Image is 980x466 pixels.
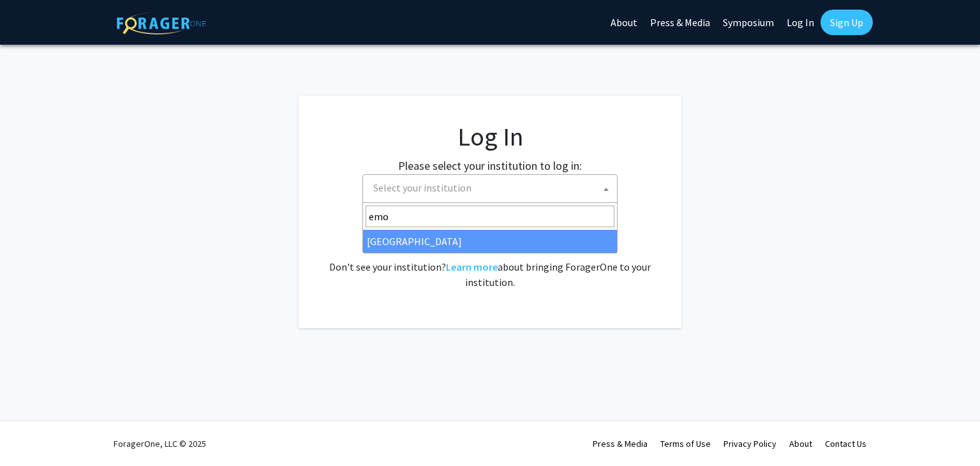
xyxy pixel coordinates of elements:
[324,121,656,152] h1: Log In
[724,438,776,449] a: Privacy Policy
[660,438,711,449] a: Terms of Use
[593,438,648,449] a: Press & Media
[117,12,206,34] img: ForagerOne Logo
[789,438,812,449] a: About
[363,230,617,253] li: [GEOGRAPHIC_DATA]
[820,10,873,35] a: Sign Up
[362,174,618,203] span: Select your institution
[398,157,582,174] label: Please select your institution to log in:
[324,229,656,290] div: No account? . Don't see your institution? about bringing ForagerOne to your institution.
[10,409,54,456] iframe: Chat
[366,206,614,227] input: Search
[114,421,206,466] div: ForagerOne, LLC © 2025
[825,438,866,449] a: Contact Us
[368,175,617,201] span: Select your institution
[373,181,471,194] span: Select your institution
[446,260,498,273] a: Learn more about bringing ForagerOne to your institution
